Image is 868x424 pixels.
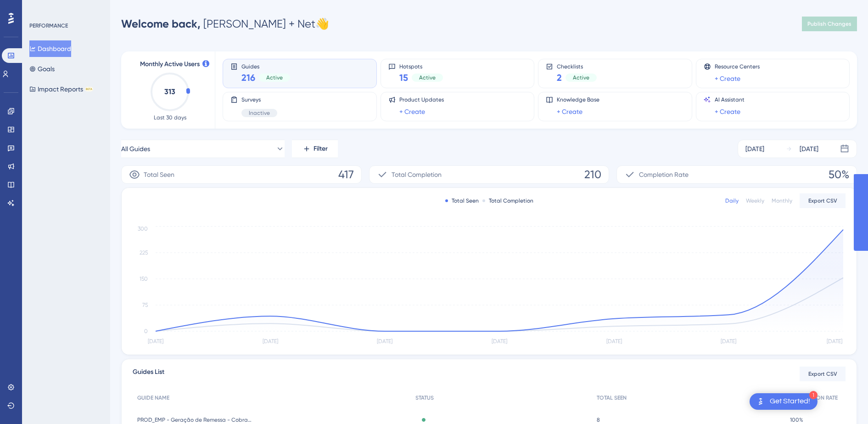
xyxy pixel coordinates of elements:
[144,328,148,334] tspan: 0
[121,17,201,30] span: Welcome back,
[392,169,442,180] span: Total Completion
[148,338,163,345] tspan: [DATE]
[29,40,71,57] button: Dashboard
[314,143,328,154] span: Filter
[121,143,150,154] span: All Guides
[755,396,766,407] img: launcher-image-alternative-text
[808,197,837,204] span: Export CSV
[399,96,444,103] span: Product Updates
[725,197,739,204] div: Daily
[584,167,601,182] span: 210
[140,249,148,256] tspan: 225
[639,169,689,180] span: Completion Rate
[573,74,589,81] span: Active
[415,394,434,401] span: STATUS
[137,416,252,424] span: PROD_EMP - Geração de Remessa - Cobrança
[597,416,600,424] span: 8
[802,17,857,31] button: Publish Changes
[772,197,792,204] div: Monthly
[790,416,803,424] span: 100%
[745,143,764,154] div: [DATE]
[133,367,164,381] span: Guides List
[715,96,745,103] span: AI Assistant
[164,87,175,96] text: 313
[399,106,425,117] a: + Create
[249,109,270,117] span: Inactive
[750,393,818,410] div: Open Get Started! checklist, remaining modules: 1
[29,61,55,77] button: Goals
[399,71,408,84] span: 15
[606,338,622,345] tspan: [DATE]
[829,388,857,415] iframe: UserGuiding AI Assistant Launcher
[241,96,277,103] span: Surveys
[557,96,599,103] span: Knowledge Base
[492,338,507,345] tspan: [DATE]
[827,338,842,345] tspan: [DATE]
[154,114,186,121] span: Last 30 days
[557,106,582,117] a: + Create
[292,140,338,158] button: Filter
[138,226,148,232] tspan: 300
[770,396,810,407] div: Get Started!
[399,63,443,69] span: Hotspots
[800,193,846,208] button: Export CSV
[445,197,479,204] div: Total Seen
[715,63,760,70] span: Resource Centers
[715,106,740,117] a: + Create
[829,167,849,182] span: 50%
[557,63,597,69] span: Checklists
[715,73,740,84] a: + Create
[121,140,285,158] button: All Guides
[144,169,174,180] span: Total Seen
[29,81,93,97] button: Impact ReportsBETA
[557,71,562,84] span: 2
[85,87,93,91] div: BETA
[137,394,169,401] span: GUIDE NAME
[808,370,837,378] span: Export CSV
[809,391,818,399] div: 1
[241,63,290,69] span: Guides
[807,20,851,28] span: Publish Changes
[29,22,68,29] div: PERFORMANCE
[142,302,148,308] tspan: 75
[597,394,627,401] span: TOTAL SEEN
[482,197,533,204] div: Total Completion
[419,74,436,81] span: Active
[263,338,278,345] tspan: [DATE]
[377,338,392,345] tspan: [DATE]
[800,367,846,381] button: Export CSV
[140,276,148,282] tspan: 150
[721,338,736,345] tspan: [DATE]
[241,71,255,84] span: 216
[338,167,354,182] span: 417
[746,197,764,204] div: Weekly
[140,59,200,70] span: Monthly Active Users
[266,74,283,81] span: Active
[121,17,329,31] div: [PERSON_NAME] + Net 👋
[800,143,818,154] div: [DATE]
